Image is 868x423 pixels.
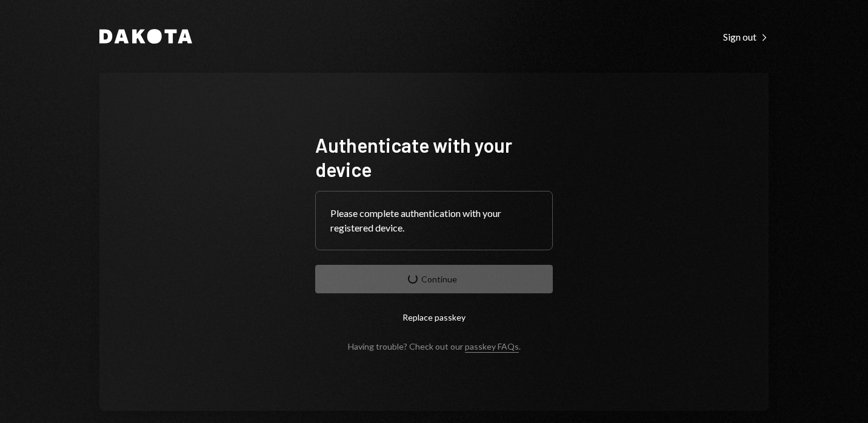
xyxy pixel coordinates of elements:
[723,31,769,43] div: Sign out
[315,303,553,331] button: Replace passkey
[348,341,521,351] div: Having trouble? Check out our .
[465,341,519,353] a: passkey FAQs
[330,206,538,235] div: Please complete authentication with your registered device.
[315,133,553,181] h1: Authenticate with your device
[723,30,769,43] a: Sign out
